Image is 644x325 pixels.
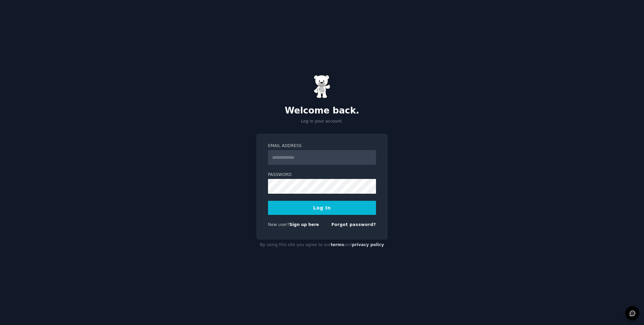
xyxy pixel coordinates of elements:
span: New user? [268,222,289,227]
h2: Welcome back. [256,105,388,116]
a: Forgot password? [331,222,376,227]
div: By using this site you agree to our and [256,240,388,250]
label: Password [268,172,376,178]
a: terms [331,242,344,247]
p: Log in your account. [256,119,388,125]
img: Gummy Bear [314,75,330,98]
button: Log In [268,201,376,215]
a: privacy policy [352,242,384,247]
a: Sign up here [289,222,319,227]
label: Email Address [268,143,376,149]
